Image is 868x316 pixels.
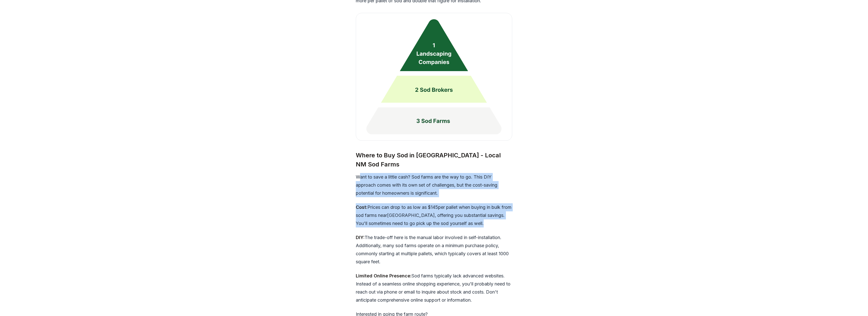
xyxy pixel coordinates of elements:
[356,235,365,240] strong: DIY:
[356,151,512,169] h3: Where to Buy Sod in [GEOGRAPHIC_DATA] - Local NM Sod Farms
[356,203,512,227] p: Prices can drop to as low as $ 145 per pallet when buying in bulk from sod farms near [GEOGRAPHIC...
[356,13,512,141] img: Sod Procurement options in Albuquerque, New Mexico: Landscaping Company vs. Sod Farm
[356,234,512,266] p: The trade-off here is the manual labor involved in self-installation. Additionally, many sod farm...
[356,272,512,304] p: Sod farms typically lack advanced websites. Instead of a seamless online shopping experience, you...
[356,173,512,197] p: Want to save a little cash? Sod farms are the way to go. This DIY approach comes with its own set...
[356,205,367,210] strong: Cost:
[356,273,412,278] strong: Limited Online Presence:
